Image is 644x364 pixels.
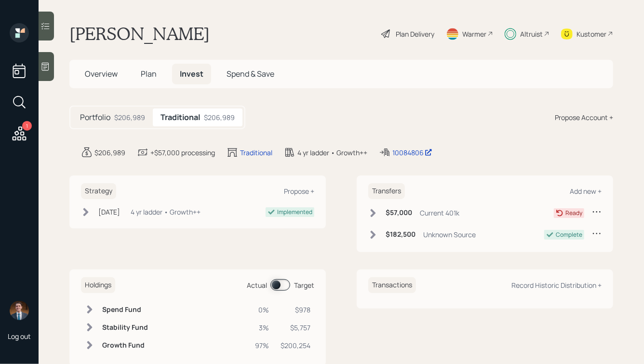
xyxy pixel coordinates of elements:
span: Overview [85,68,118,79]
div: $5,757 [281,323,310,333]
h5: Traditional [161,113,200,122]
div: $206,989 [204,112,235,122]
img: hunter_neumayer.jpg [10,301,29,320]
div: Ready [565,209,582,217]
h6: Holdings [81,277,115,293]
div: Propose + [284,187,314,196]
div: 97% [255,340,269,351]
div: Log out [8,332,31,341]
div: $206,989 [114,112,145,122]
span: Invest [180,68,203,79]
div: Record Historic Distribution + [511,281,602,290]
div: Add new + [570,187,602,196]
div: $978 [281,305,310,315]
div: Target [294,280,314,290]
div: Warmer [462,29,486,39]
h6: Transfers [368,183,405,199]
div: Unknown Source [423,229,476,240]
span: Spend & Save [227,68,274,79]
h6: $57,000 [386,209,412,217]
div: Altruist [520,29,543,39]
div: Actual [247,280,267,290]
div: 4 yr ladder • Growth++ [297,148,367,158]
div: +$57,000 processing [150,148,215,158]
div: Plan Delivery [396,29,434,39]
div: $206,989 [94,148,125,158]
h6: Transactions [368,277,416,293]
div: Traditional [240,148,272,158]
div: Complete [556,230,582,239]
h6: Growth Fund [102,341,148,350]
h6: Spend Fund [102,306,148,314]
div: Current 401k [420,208,459,218]
div: Kustomer [577,29,606,39]
div: 0% [255,305,269,315]
div: [DATE] [98,207,120,217]
div: Propose Account + [555,112,613,122]
h6: Strategy [81,183,116,199]
h5: Portfolio [80,113,110,122]
div: 4 yr ladder • Growth++ [131,207,201,217]
span: Plan [141,68,157,79]
h6: Stability Fund [102,324,148,332]
div: 3% [255,323,269,333]
div: $200,254 [281,340,310,351]
h1: [PERSON_NAME] [69,23,210,44]
div: Implemented [277,208,312,216]
h6: $182,500 [386,230,416,239]
div: 10084806 [392,148,432,158]
div: 1 [22,121,32,131]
